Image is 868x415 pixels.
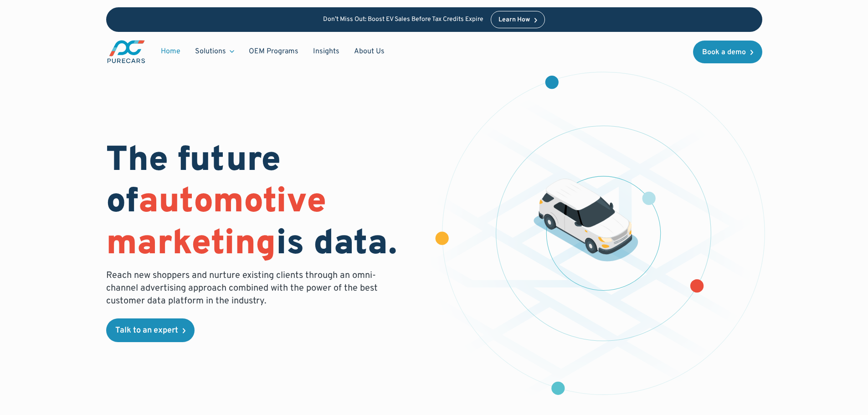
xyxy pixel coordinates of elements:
[491,11,545,28] a: Learn How
[115,327,178,335] div: Talk to an expert
[106,181,326,266] span: automotive marketing
[106,269,383,307] p: Reach new shoppers and nurture existing clients through an omni-channel advertising approach comb...
[106,39,146,64] img: purecars logo
[498,17,530,23] div: Learn How
[195,46,226,56] div: Solutions
[347,43,392,60] a: About Us
[306,43,347,60] a: Insights
[693,41,762,63] a: Book a demo
[106,141,423,266] h1: The future of is data.
[106,318,195,342] a: Talk to an expert
[241,43,306,60] a: OEM Programs
[323,16,483,24] p: Don’t Miss Out: Boost EV Sales Before Tax Credits Expire
[154,43,188,60] a: Home
[188,43,241,60] div: Solutions
[534,179,638,261] img: illustration of a vehicle
[702,49,746,56] div: Book a demo
[106,39,146,64] a: main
